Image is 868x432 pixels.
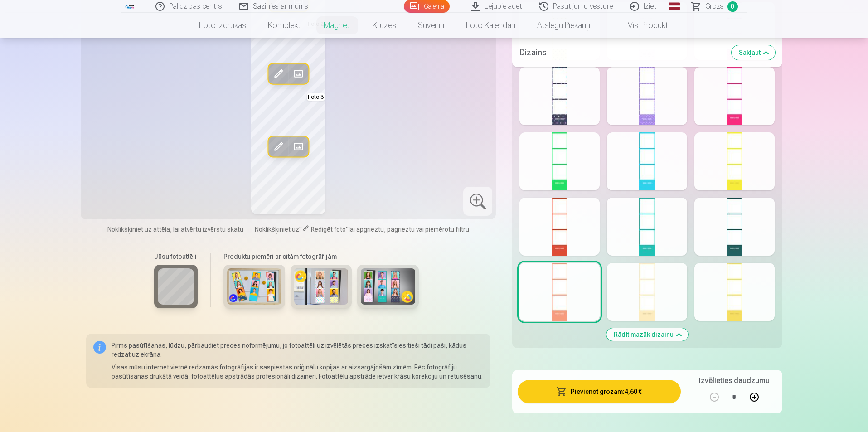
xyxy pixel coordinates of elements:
[188,13,257,38] a: Foto izdrukas
[455,13,526,38] a: Foto kalendāri
[727,1,738,12] span: 0
[602,13,680,38] a: Visi produkti
[112,363,484,381] p: Visas mūsu internet vietnē redzamās fotogrāfijas ir saspiestas oriģinālu kopijas ar aizsargājošām...
[257,13,313,38] a: Komplekti
[107,225,243,234] span: Noklikšķiniet uz attēla, lai atvērtu izvērstu skatu
[518,380,680,403] button: Pievienot grozam:4,60 €
[699,375,770,386] h5: Izvēlieties daudzumu
[125,4,135,9] img: /fa1
[519,46,724,59] h5: Dizains
[705,1,724,12] span: Grozs
[362,13,407,38] a: Krūzes
[311,226,346,233] span: Rediģēt foto
[112,341,484,359] p: Pirms pasūtīšanas, lūdzu, pārbaudiet preces noformējumu, jo fotoattēli uz izvēlētās preces izskat...
[313,13,362,38] a: Magnēti
[220,252,422,261] h6: Produktu piemēri ar citām fotogrāfijām
[349,226,469,233] span: lai apgrieztu, pagrieztu vai piemērotu filtru
[526,13,602,38] a: Atslēgu piekariņi
[255,226,299,233] span: Noklikšķiniet uz
[346,226,349,233] span: "
[606,328,688,341] button: Rādīt mazāk dizainu
[732,45,775,60] button: Sakļaut
[299,226,302,233] span: "
[154,252,198,261] h6: Jūsu fotoattēli
[407,13,455,38] a: Suvenīri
